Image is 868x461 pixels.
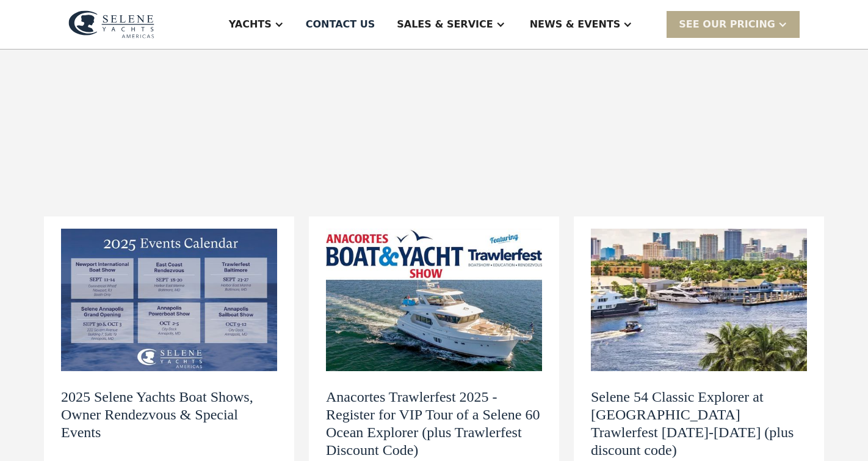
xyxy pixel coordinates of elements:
h2: Selene 54 Classic Explorer at [GEOGRAPHIC_DATA] Trawlerfest [DATE]-[DATE] (plus discount code) [591,388,807,459]
div: Contact US [306,17,375,32]
div: Yachts [229,17,272,32]
div: SEE Our Pricing [667,11,800,37]
img: logo [68,10,154,39]
div: News & EVENTS [530,17,621,32]
div: SEE Our Pricing [679,17,775,32]
div: Sales & Service [397,17,493,32]
h2: 2025 Selene Yachts Boat Shows, Owner Rendezvous & Special Events [61,388,277,441]
h2: Anacortes Trawlerfest 2025 - Register for VIP Tour of a Selene 60 Ocean Explorer (plus Trawlerfes... [326,388,542,459]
